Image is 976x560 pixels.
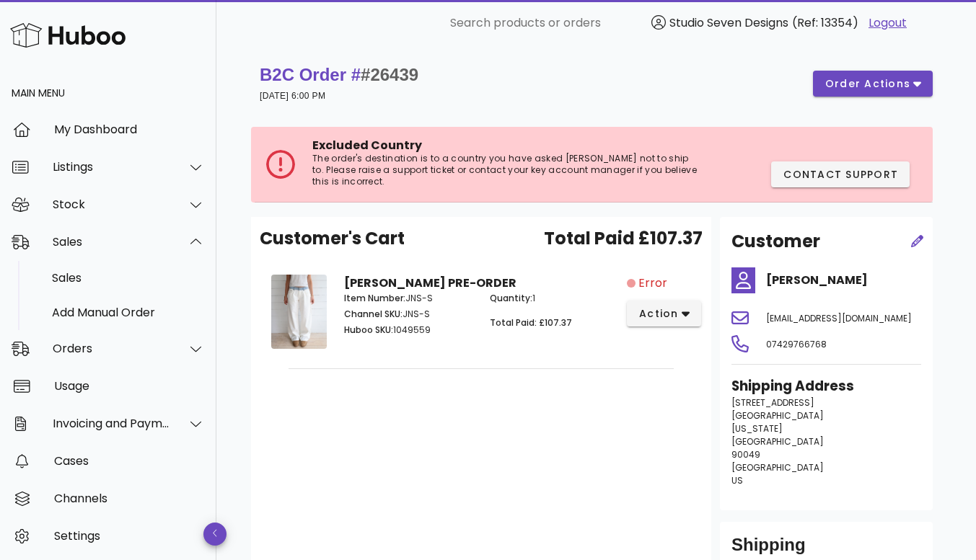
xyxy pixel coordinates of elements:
[669,14,788,31] span: Studio Seven Designs
[344,292,472,305] p: JNS-S
[53,160,170,174] div: Listings
[52,271,205,285] div: Sales
[344,324,472,337] p: 1049559
[731,396,814,409] span: [STREET_ADDRESS]
[52,306,205,319] div: Add Manual Order
[10,19,126,50] img: Huboo Logo
[312,153,700,187] p: The order's destination is to a country you have asked [PERSON_NAME] not to ship to. Please raise...
[792,14,858,31] span: (Ref: 13354)
[260,226,405,252] span: Customer's Cart
[731,422,783,435] span: [US_STATE]
[813,71,933,97] button: order actions
[271,275,327,349] img: Product Image
[260,65,418,84] strong: B2C Order #
[344,292,405,304] span: Item Number:
[53,417,170,430] div: Invoicing and Payments
[627,301,701,326] button: action
[54,379,205,393] div: Usage
[344,308,403,320] span: Channel SKU:
[53,235,170,249] div: Sales
[54,454,205,468] div: Cases
[344,324,393,336] span: Huboo SKU:
[260,91,325,101] small: [DATE] 6:00 PM
[54,123,205,136] div: My Dashboard
[361,65,418,84] span: #26439
[731,376,921,396] h3: Shipping Address
[766,312,912,324] span: [EMAIL_ADDRESS][DOMAIN_NAME]
[544,226,703,252] span: Total Paid £107.37
[731,474,743,486] span: US
[825,76,911,92] span: order actions
[731,409,824,422] span: [GEOGRAPHIC_DATA]
[731,435,824,448] span: [GEOGRAPHIC_DATA]
[638,275,667,292] span: Error
[53,197,170,211] div: Stock
[638,306,679,321] span: action
[490,292,532,304] span: Quantity:
[490,316,572,329] span: Total Paid: £107.37
[731,448,760,461] span: 90049
[771,161,910,187] button: Contact Support
[869,14,907,32] a: Logout
[731,461,824,474] span: [GEOGRAPHIC_DATA]
[344,275,516,291] strong: [PERSON_NAME] PRE-ORDER
[54,492,205,505] div: Channels
[783,167,898,182] span: Contact Support
[54,529,205,543] div: Settings
[344,308,472,321] p: JNS-S
[53,342,170,355] div: Orders
[490,292,618,305] p: 1
[312,137,422,154] span: Excluded Country
[766,338,827,350] span: 07429766768
[766,272,921,289] h4: [PERSON_NAME]
[731,228,820,254] h2: Customer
